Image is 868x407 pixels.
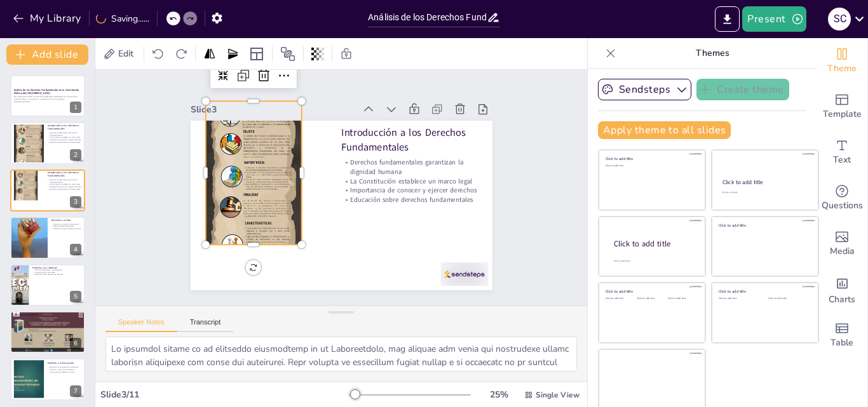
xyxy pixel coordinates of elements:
div: 25 % [484,389,514,401]
p: Responsabilidad del Estado [51,225,81,228]
div: Slide 3 / 11 [100,389,349,401]
div: Click to add text [668,297,696,300]
div: Click to add title [722,178,807,186]
p: Derecho a la Libertad [32,265,81,269]
span: Theme [827,62,857,76]
p: Themes [621,38,804,69]
span: Position [280,46,295,62]
div: Saving...... [96,13,149,25]
button: Apply theme to all slides [598,121,731,139]
button: Export to PowerPoint [715,6,740,32]
p: Formación de ciudadanos críticos [48,371,81,373]
p: Prohibición de la discriminación [14,316,81,318]
p: Derechos fundamentales garantizan la dignidad humana [48,178,81,183]
p: Derecho a la Educación [48,361,81,365]
span: Questions [822,199,863,213]
div: 1 [70,102,81,113]
div: 1 [10,75,85,117]
p: Esta presentación explora los derechos fundamentales establecidos en la Constitución Política del... [14,96,81,100]
p: Educación sobre derechos fundamentales [48,188,81,190]
p: Igualdad ante la ley [14,318,81,321]
div: Slide 3 [209,74,372,119]
button: Speaker Notes [105,318,177,332]
button: S C [828,6,851,32]
p: Educación sobre derechos fundamentales [337,195,472,232]
div: Click to add text [637,297,665,300]
div: Add a table [817,312,867,358]
p: Importancia de conocer y ejercer derechos [340,186,475,224]
p: La Constitución establece un marco legal [48,136,81,138]
p: Derecho a la Igualdad [14,313,81,317]
div: 4 [70,244,81,255]
span: Table [831,336,853,350]
span: Single View [536,390,580,400]
div: 7 [10,358,85,400]
p: Educación sobre derechos de libertad [32,273,81,276]
div: 5 [10,264,85,306]
p: La Constitución establece un marco legal [342,177,477,214]
p: Introducción a los Derechos Fundamentales [48,171,81,178]
div: Click to add text [606,164,696,168]
strong: Análisis de los Derechos Fundamentales en la Constitución Política del [GEOGRAPHIC_DATA] [14,88,79,95]
button: Transcript [177,318,234,332]
div: 6 [70,338,81,349]
p: Educación sobre la igualdad [14,321,81,323]
p: Importancia de conocer y ejercer derechos [48,185,81,188]
button: Present [742,6,806,32]
div: Click to add text [606,297,634,300]
input: Insert title [368,8,487,27]
p: La Constitución establece un marco legal [48,183,81,186]
div: 3 [70,196,81,208]
div: S C [828,8,851,30]
p: Derecho a la Vida [51,218,81,222]
div: Click to add title [606,289,696,294]
div: Click to add title [614,239,695,250]
div: 2 [10,122,85,164]
p: Introducción a los Derechos Fundamentales [48,123,81,130]
textarea: Lo ipsumdol sitame co ad elitseddo eiusmodtemp in ut Laboreetdolo, mag aliquae adm venia qui nost... [105,337,577,371]
span: Edit [116,48,136,60]
div: Click to add text [722,191,806,194]
p: Educación sobre el derecho a la vida [51,228,81,230]
div: 3 [10,170,85,211]
button: My Library [10,8,86,29]
div: Click to add body [614,260,694,263]
button: Sendsteps [598,79,691,100]
div: Add ready made slides [817,84,867,130]
div: 2 [70,149,81,161]
p: Libertad de expresión y participación [32,269,81,271]
p: Protección de las libertades [32,271,81,274]
div: Click to add text [719,297,759,300]
p: Inclusión y acceso a la educación [48,369,81,371]
span: Charts [829,293,855,307]
div: Get real-time input from your audience [817,175,867,221]
button: Create theme [696,79,789,100]
p: Introducción a los Derechos Fundamentales [348,127,487,183]
p: Derecho a la vida es fundamental [51,223,81,225]
div: Change the overall theme [817,38,867,84]
div: Add images, graphics, shapes or video [817,221,867,267]
p: Derechos fundamentales garantizan la dignidad humana [48,131,81,136]
p: Educación sobre derechos fundamentales [48,141,81,143]
div: 4 [10,217,85,258]
div: Click to add title [719,222,810,227]
div: Layout [247,44,267,64]
button: Add slide [6,44,88,65]
div: Add charts and graphs [817,267,867,312]
span: Template [823,107,862,121]
p: Generated with [URL] [14,100,81,103]
p: Derechos fundamentales garantizan la dignidad humana [344,158,480,204]
p: Educación como derecho fundamental [48,366,81,369]
div: Click to add title [606,156,696,161]
div: Click to add text [768,297,808,300]
span: Media [830,244,855,258]
div: Add text boxes [817,130,867,175]
span: Text [833,153,851,167]
div: 6 [10,311,85,353]
p: Importancia de conocer y ejercer derechos [48,138,81,141]
div: 7 [70,385,81,397]
div: Click to add title [719,289,810,294]
div: 5 [70,291,81,302]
